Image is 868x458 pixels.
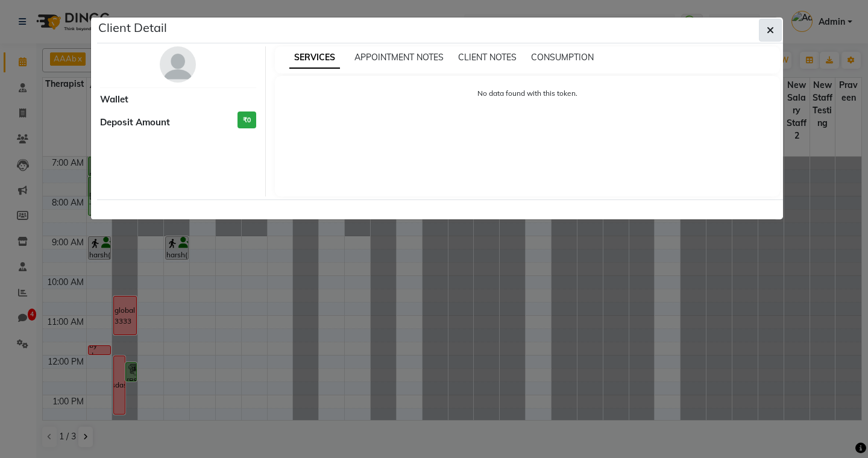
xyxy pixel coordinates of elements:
[100,93,128,107] span: Wallet
[98,19,167,37] h5: Client Detail
[458,52,517,63] span: CLIENT NOTES
[289,47,340,69] span: SERVICES
[531,52,594,63] span: CONSUMPTION
[100,116,170,130] span: Deposit Amount
[160,46,196,83] img: avatar
[354,52,444,63] span: APPOINTMENT NOTES
[287,88,769,99] p: No data found with this token.
[237,111,256,129] h3: ₹0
